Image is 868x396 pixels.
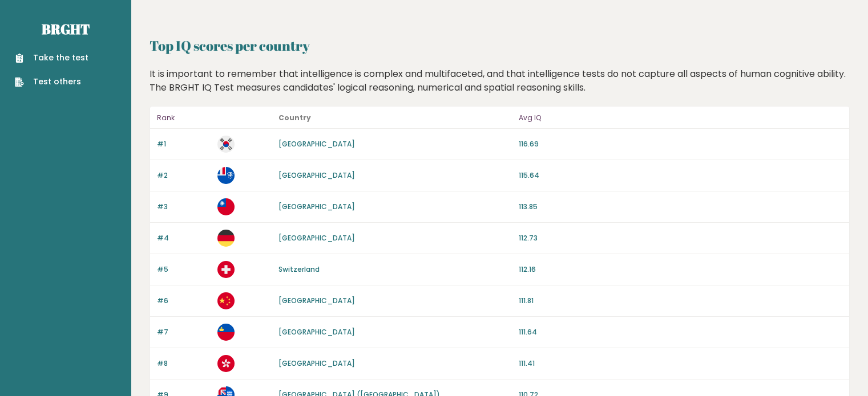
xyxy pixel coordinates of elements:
[217,230,235,247] img: de.svg
[519,233,842,243] p: 112.73
[519,327,842,337] p: 111.64
[217,136,235,153] img: kr.svg
[519,111,842,125] p: Avg IQ
[146,67,854,95] div: It is important to remember that intelligence is complex and multifaceted, and that intelligence ...
[150,35,850,56] h2: Top IQ scores per country
[519,202,842,212] p: 113.85
[278,113,311,123] b: Country
[278,327,355,337] a: [GEOGRAPHIC_DATA]
[278,202,355,211] a: [GEOGRAPHIC_DATA]
[157,111,211,125] p: Rank
[278,139,355,149] a: [GEOGRAPHIC_DATA]
[519,139,842,149] p: 116.69
[278,170,355,180] a: [GEOGRAPHIC_DATA]
[278,296,355,305] a: [GEOGRAPHIC_DATA]
[519,358,842,369] p: 111.41
[519,296,842,306] p: 111.81
[15,76,88,88] a: Test others
[217,261,235,278] img: ch.svg
[217,324,235,341] img: li.svg
[157,202,211,212] p: #3
[157,170,211,181] p: #2
[278,358,355,368] a: [GEOGRAPHIC_DATA]
[278,233,355,243] a: [GEOGRAPHIC_DATA]
[42,20,90,38] a: Brght
[157,327,211,337] p: #7
[157,296,211,306] p: #6
[217,292,235,309] img: cn.svg
[157,358,211,369] p: #8
[519,264,842,275] p: 112.16
[217,198,235,215] img: tw.svg
[217,355,235,372] img: hk.svg
[217,167,235,184] img: tf.svg
[157,233,211,243] p: #4
[519,170,842,181] p: 115.64
[15,52,88,64] a: Take the test
[278,264,320,274] a: Switzerland
[157,139,211,149] p: #1
[157,264,211,275] p: #5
